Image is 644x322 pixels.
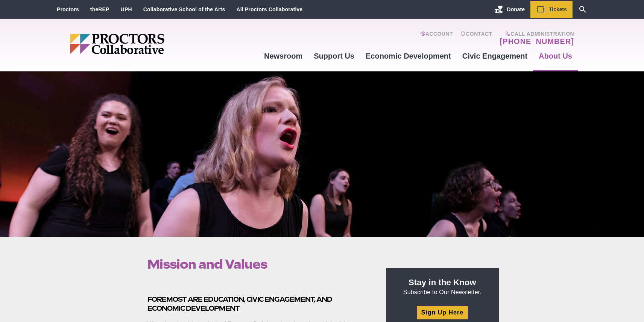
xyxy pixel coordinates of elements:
a: Tickets [530,1,573,18]
a: All Proctors Collaborative [236,6,302,12]
span: Donate [507,6,525,12]
a: theREP [90,6,109,12]
a: Contact [460,31,492,46]
a: Economic Development [360,46,457,66]
a: Search [573,1,593,18]
a: Civic Engagement [457,46,533,66]
a: Newsroom [258,46,308,66]
a: About Us [533,46,578,66]
a: Proctors [57,6,79,12]
img: Proctors logo [70,34,222,54]
a: UPH [121,6,132,12]
a: Support Us [308,46,360,66]
span: Tickets [549,6,567,12]
a: Account [420,31,453,46]
a: [PHONE_NUMBER] [500,37,574,46]
a: Sign Up Here [417,306,468,319]
span: Call Administration [498,31,574,37]
p: Subscribe to Our Newsletter. [395,277,490,296]
a: Donate [489,1,530,18]
strong: Stay in the Know [409,278,476,287]
a: Collaborative School of the Arts [143,6,225,12]
h1: Mission and Values [147,257,369,271]
h3: Foremost are education, civic engagement, and economic development [147,295,369,313]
